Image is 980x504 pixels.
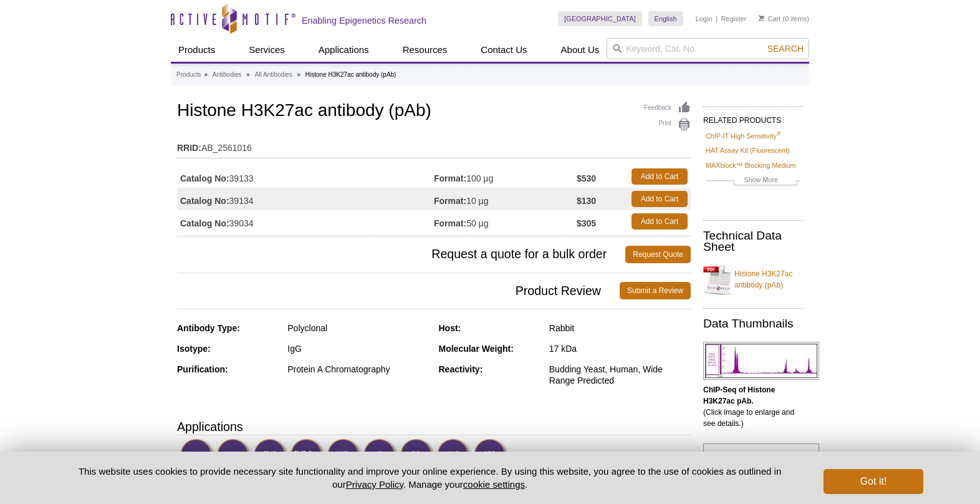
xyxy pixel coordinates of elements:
b: ChIP-Seq of Histone H3K27ac pAb. [703,385,775,405]
img: ChIP-Seq Validated [291,439,325,473]
strong: Format: [434,195,466,206]
a: HAT Assay Kit (Fluorescent) [706,145,790,156]
img: ChIP Validated [254,439,288,473]
strong: Antibody Type: [177,323,240,333]
li: » [204,71,208,78]
div: Rabbit [549,322,691,334]
h2: RELATED PRODUCTS [703,106,803,128]
h1: Histone H3K27ac antibody (pAb) [177,101,691,122]
a: Register [721,14,746,23]
strong: $305 [577,218,596,229]
h2: Data Thumbnails [703,318,803,329]
a: Contact Us [473,38,534,62]
h3: Applications [177,417,691,436]
div: Protein A Chromatography [287,364,429,375]
img: Immunohistochemistry Validated [437,439,471,473]
strong: $530 [577,173,596,184]
td: 39034 [177,210,434,233]
strong: Purification: [177,364,228,374]
div: 17 kDa [549,343,691,354]
strong: Reactivity: [439,364,483,374]
img: Western Blot Validated [327,439,362,473]
img: Dot Blot Validated [400,439,435,473]
a: English [648,11,683,26]
span: Product Review [177,282,620,299]
a: Privacy Policy [346,479,403,490]
button: cookie settings [463,479,525,490]
li: | [716,11,718,26]
h2: Enabling Epigenetics Research [302,15,426,26]
td: AB_2561016 [177,135,691,155]
td: 39133 [177,165,434,188]
div: Budding Yeast, Human, Wide Range Predicted [549,364,691,386]
img: CUT&Tag Validated [217,439,251,473]
a: Histone H3K27ac antibody (pAb) [703,261,803,298]
input: Keyword, Cat. No. [607,38,809,59]
img: Your Cart [759,15,764,21]
a: About Us [554,38,607,62]
a: Antibodies [213,69,242,80]
strong: Molecular Weight: [439,344,514,354]
strong: Catalog No: [180,195,229,206]
a: Cart [759,14,781,23]
strong: $130 [577,195,596,206]
div: IgG [287,343,429,354]
strong: Isotype: [177,344,211,354]
span: Search [767,44,804,54]
a: All Antibodies [255,69,292,80]
a: Show More [706,174,800,188]
button: Search [764,43,807,54]
p: This website uses cookies to provide necessary site functionality and improve your online experie... [57,465,803,491]
strong: Format: [434,173,466,184]
a: Add to Cart [632,213,688,230]
strong: Format: [434,218,466,229]
sup: ® [777,130,781,137]
span: Request a quote for a bulk order [177,246,625,263]
img: Histone H3K27ac antibody (pAb) tested by ChIP-Seq. [703,342,819,380]
a: Products [176,69,201,80]
strong: Host: [439,323,461,333]
img: Immunocytochemistry Validated [474,439,508,473]
a: MAXblock™ Blocking Medium [706,160,796,171]
td: 50 µg [434,210,577,233]
a: Applications [311,38,377,62]
strong: Catalog No: [180,218,229,229]
a: Add to Cart [632,191,688,207]
a: Feedback [644,101,691,115]
a: Print [644,118,691,132]
td: 39134 [177,188,434,210]
li: Histone H3K27ac antibody (pAb) [305,71,396,78]
td: 100 µg [434,165,577,188]
li: » [246,71,250,78]
a: Services [241,38,292,62]
a: Add to Cart [632,168,688,185]
li: (0 items) [759,11,809,26]
p: (Click image to enlarge and see details.) [703,384,803,429]
a: Products [171,38,223,62]
div: Polyclonal [287,322,429,334]
button: Got it! [824,469,923,494]
img: Immunofluorescence Validated [363,439,398,473]
a: ChIP-IT High Sensitivity® [706,130,781,142]
img: CUT&RUN Validated [180,439,214,473]
a: Request Quote [625,246,691,263]
strong: Catalog No: [180,173,229,184]
a: [GEOGRAPHIC_DATA] [558,11,642,26]
h2: Technical Data Sheet [703,230,803,253]
strong: RRID: [177,142,201,153]
a: Submit a Review [620,282,691,299]
a: Resources [395,38,455,62]
a: Login [696,14,713,23]
li: » [297,71,300,78]
td: 10 µg [434,188,577,210]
